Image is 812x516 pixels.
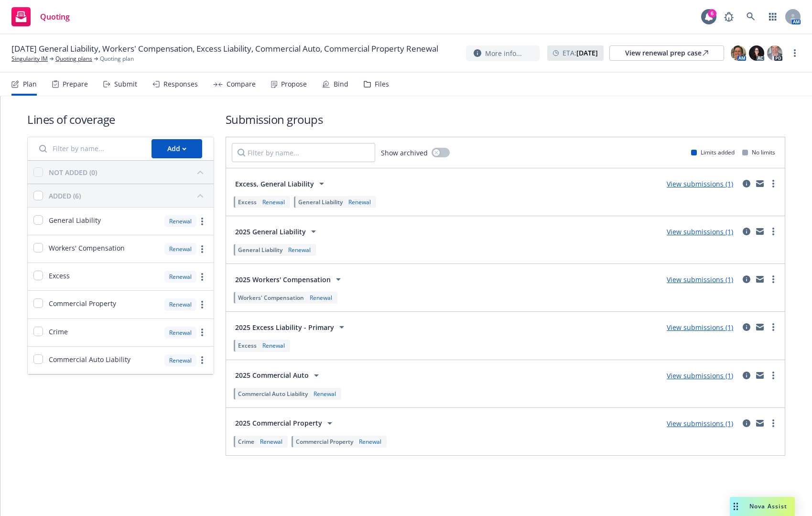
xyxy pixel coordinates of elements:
a: more [196,299,208,310]
span: General Liability [298,198,343,206]
h1: Submission groups [226,111,786,127]
a: mail [754,226,766,237]
a: View submissions (1) [667,323,733,332]
span: Commercial Auto Liability [238,390,308,398]
span: Crime [49,327,68,337]
span: Excess [238,341,257,350]
div: NOT ADDED (0) [49,167,97,177]
a: Quoting plans [55,55,92,63]
a: mail [754,274,766,285]
img: photo [767,45,782,61]
a: more [196,271,208,283]
a: circleInformation [741,417,752,429]
button: Excess, General Liability [232,174,331,193]
span: Nova Assist [749,502,787,510]
span: ETA : [563,48,598,58]
div: Drag to move [730,497,742,516]
span: General Liability [49,215,101,225]
img: photo [749,45,764,61]
span: Excess [238,198,257,206]
div: Renewal [286,246,313,254]
input: Filter by name... [33,139,146,158]
button: ADDED (6) [49,188,208,203]
a: mail [754,417,766,429]
a: more [768,178,779,189]
a: View submissions (1) [667,227,733,236]
a: more [768,417,779,429]
div: 6 [708,9,716,18]
button: Add [152,139,202,158]
button: 2025 General Liability [232,222,323,241]
button: 2025 Workers' Compensation [232,270,347,289]
span: Quoting plan [100,55,134,63]
div: Renewal [164,354,196,366]
div: Prepare [63,80,88,88]
input: Filter by name... [232,143,375,162]
a: more [196,243,208,255]
span: 2025 General Liability [235,227,306,237]
div: Add [167,140,186,158]
span: General Liability [238,246,282,254]
span: Workers' Compensation [238,294,304,302]
span: Excess, General Liability [235,179,314,189]
div: Renewal [164,298,196,310]
div: Propose [281,80,307,88]
a: Quoting [8,3,74,30]
span: 2025 Workers' Compensation [235,274,331,285]
span: Commercial Property [49,298,116,308]
div: Limits added [691,148,735,156]
a: Report a Bug [719,7,738,26]
a: View submissions (1) [667,179,733,188]
span: 2025 Commercial Auto [235,370,309,380]
div: Renewal [357,438,383,446]
div: Renewal [164,243,196,255]
div: View renewal prep case [625,46,708,60]
button: 2025 Commercial Auto [232,366,325,385]
button: 2025 Commercial Property [232,414,339,433]
a: View submissions (1) [667,419,733,428]
span: Crime [238,438,254,446]
span: Commercial Auto Liability [49,354,130,364]
a: more [196,354,208,366]
button: NOT ADDED (0) [49,165,208,180]
span: Quoting [40,13,70,21]
div: Renewal [258,438,284,446]
a: Search [741,7,760,26]
div: Renewal [308,294,334,302]
span: Workers' Compensation [49,243,125,253]
a: mail [754,321,766,333]
button: Nova Assist [730,497,795,516]
img: photo [731,45,746,61]
span: 2025 Commercial Property [235,418,322,428]
div: ADDED (6) [49,191,81,201]
div: Renewal [260,198,287,206]
a: more [789,47,801,59]
button: 2025 Excess Liability - Primary [232,318,351,337]
a: more [196,216,208,227]
div: Renewal [260,341,287,350]
a: Switch app [763,7,782,26]
a: more [768,226,779,237]
a: more [768,321,779,333]
a: circleInformation [741,321,752,333]
span: 2025 Excess Liability - Primary [235,322,334,332]
a: more [768,370,779,381]
a: circleInformation [741,370,752,381]
a: mail [754,178,766,189]
a: circleInformation [741,178,752,189]
a: mail [754,370,766,381]
a: circleInformation [741,226,752,237]
span: Commercial Property [296,438,353,446]
div: Responses [163,80,198,88]
strong: [DATE] [576,48,598,57]
span: More info... [485,48,522,58]
div: Compare [227,80,256,88]
a: Singularity IM [11,55,48,63]
div: Bind [334,80,348,88]
span: [DATE] General Liability, Workers' Compensation, Excess Liability, Commercial Auto, Commercial Pr... [11,43,438,55]
a: View submissions (1) [667,275,733,284]
span: Excess [49,271,70,281]
button: More info... [466,45,540,61]
div: Renewal [164,271,196,283]
a: circleInformation [741,274,752,285]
